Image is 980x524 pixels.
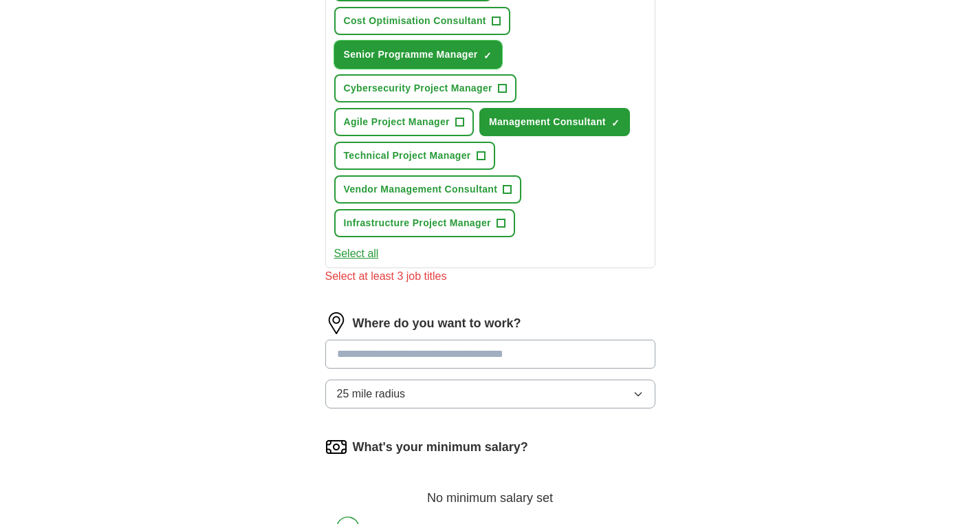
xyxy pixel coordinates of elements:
div: No minimum salary set [325,474,655,507]
label: What's your minimum salary? [353,438,528,457]
div: Select at least 3 job titles [325,268,655,285]
button: Infrastructure Project Manager [334,209,515,237]
img: salary.png [325,436,347,458]
button: Cost Optimisation Consultant [334,7,510,35]
span: Technical Project Manager [344,149,471,163]
button: Select all [334,245,379,262]
button: Vendor Management Consultant [334,175,522,204]
button: Senior Programme Manager✓ [334,41,502,69]
span: 25 mile radius [337,386,406,402]
button: Management Consultant✓ [479,108,630,136]
span: Management Consultant [489,115,606,129]
span: Agile Project Manager [344,115,450,129]
button: Cybersecurity Project Manager [334,74,516,102]
span: Cost Optimisation Consultant [344,14,486,28]
span: ✓ [483,50,492,61]
span: Senior Programme Manager [344,47,478,62]
button: 25 mile radius [325,380,655,408]
span: ✓ [611,118,620,129]
img: location.png [325,312,347,334]
button: Agile Project Manager [334,108,474,136]
span: Vendor Management Consultant [344,182,498,197]
span: Infrastructure Project Manager [344,216,491,230]
span: Cybersecurity Project Manager [344,81,492,96]
button: Technical Project Manager [334,142,495,170]
label: Where do you want to work? [353,314,521,333]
